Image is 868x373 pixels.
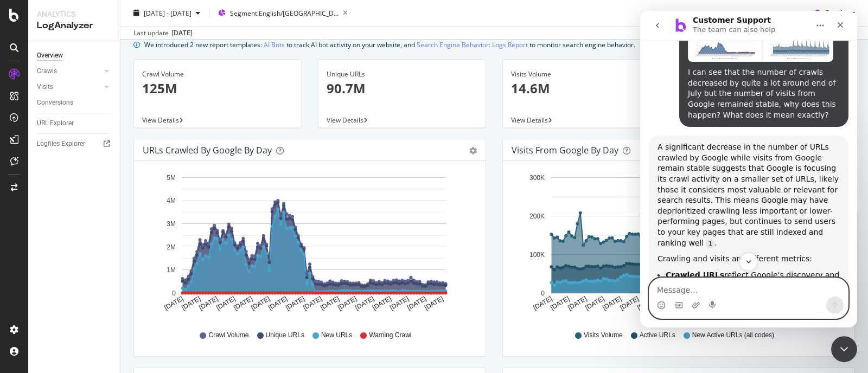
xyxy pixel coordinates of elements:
[66,229,74,237] a: Source reference 9276107:
[584,295,605,312] text: [DATE]
[640,331,675,340] span: Active URLs
[142,79,293,98] p: 125M
[208,331,248,340] span: Crawl Volume
[512,145,618,156] div: Visits from Google by day
[37,50,112,61] a: Overview
[267,295,289,312] text: [DATE]
[215,295,237,312] text: [DATE]
[369,331,411,340] span: Warning Crawl
[48,56,200,110] div: I can see that the number of crawls decreased by quite a lot around end of July but the number of...
[511,79,662,98] p: 14.6M
[549,295,571,312] text: [DATE]
[388,295,410,312] text: [DATE]
[354,295,375,312] text: [DATE]
[143,170,472,320] svg: A chart.
[37,20,111,32] div: LogAnalyzer
[167,243,176,251] text: 2M
[302,295,323,312] text: [DATE]
[37,81,53,93] div: Visits
[529,251,545,259] text: 100K
[37,50,63,61] div: Overview
[511,69,662,79] div: Visits Volume
[371,295,393,312] text: [DATE]
[327,79,477,98] p: 90.7M
[37,138,112,150] a: Logfiles Explorer
[230,8,339,17] span: Segment: English/[GEOGRAPHIC_DATA]
[692,331,774,340] span: New Active URLs (all codes)
[197,295,219,312] text: [DATE]
[541,290,545,297] text: 0
[266,331,304,340] span: Unique URLs
[37,66,101,77] a: Crawls
[144,8,192,17] span: [DATE] - [DATE]
[511,115,548,125] span: View Details
[406,295,427,312] text: [DATE]
[232,295,254,312] text: [DATE]
[142,69,293,79] div: Crawl Volume
[129,4,205,22] button: [DATE] - [DATE]
[144,39,635,50] div: We introduced 2 new report templates: to track AI bot activity on your website, and to monitor se...
[637,37,646,53] button: close banner
[69,290,78,299] button: Start recording
[167,174,176,182] text: 5M
[214,4,352,22] button: Segment:English/[GEOGRAPHIC_DATA]
[167,220,176,228] text: 3M
[618,295,640,312] text: [DATE]
[167,197,176,205] text: 4M
[423,295,445,312] text: [DATE]
[171,28,193,38] div: [DATE]
[512,170,841,320] svg: A chart.
[601,295,623,312] text: [DATE]
[142,115,179,125] span: View Details
[99,242,118,260] button: Scroll to bottom
[37,81,101,93] a: Visits
[532,295,553,312] text: [DATE]
[186,286,203,303] button: Send a message…
[37,118,112,129] a: URL Explorer
[469,147,477,155] div: gear
[327,115,363,125] span: View Details
[831,336,857,362] iframe: Intercom live chat
[34,290,43,299] button: Gif picker
[810,4,859,22] button: Google
[180,295,202,312] text: [DATE]
[17,290,25,299] button: Emoji picker
[133,39,855,50] div: info banner
[37,97,112,108] a: Conversions
[321,331,352,340] span: New URLs
[319,295,341,312] text: [DATE]
[143,145,272,156] div: URLs Crawled by Google by day
[37,118,74,129] div: URL Explorer
[52,290,60,299] button: Upload attachment
[17,131,200,237] div: A significant decrease in the number of URLs crawled by Google while visits from Google remain st...
[264,39,285,50] a: AI Bots
[9,267,208,286] textarea: Message…
[172,290,176,297] text: 0
[566,295,588,312] text: [DATE]
[584,331,623,340] span: Visits Volume
[167,266,176,274] text: 1M
[529,174,545,182] text: 300K
[37,97,73,108] div: Conversions
[640,11,857,327] iframe: Intercom live chat
[417,39,528,50] a: Search Engine Behavior: Logs Report
[37,66,57,77] div: Crawls
[327,69,477,79] div: Unique URLs
[133,28,193,38] div: Last update
[37,9,111,20] div: Analytics
[25,260,84,268] b: Crawled URLs
[250,295,271,312] text: [DATE]
[37,138,85,150] div: Logfiles Explorer
[163,295,184,312] text: [DATE]
[336,295,358,312] text: [DATE]
[825,8,846,17] span: Google
[284,295,306,312] text: [DATE]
